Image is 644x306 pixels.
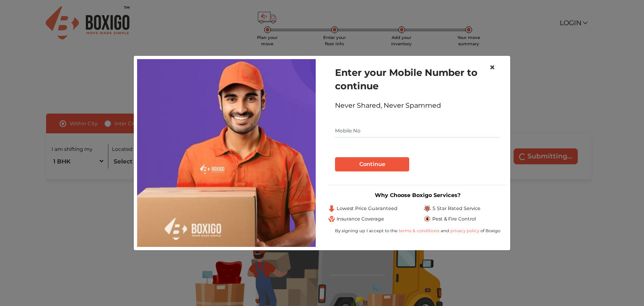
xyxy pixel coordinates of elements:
a: terms & conditions [399,228,441,233]
button: Continue [335,157,409,171]
input: Mobile No [335,124,500,137]
a: privacy policy [449,228,480,233]
div: By signing up I accept to the and of Boxigo [328,228,507,234]
span: Insurance Coverage [337,215,384,223]
button: Close [483,56,502,79]
img: relocation-img [137,59,316,247]
h3: Why Choose Boxigo Services? [328,192,507,198]
div: Never Shared, Never Spammed [335,101,500,111]
span: Lowest Price Guaranteed [337,205,397,212]
span: × [489,61,495,73]
span: Pest & Fire Control [432,215,476,223]
span: 5 Star Rated Service [432,205,480,212]
h1: Enter your Mobile Number to continue [335,66,500,93]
